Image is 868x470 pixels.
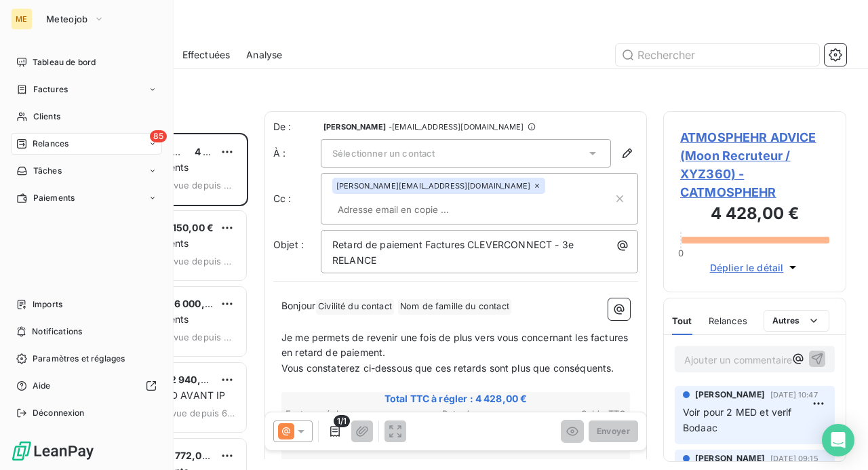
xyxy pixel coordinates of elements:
span: Objet : [273,239,304,250]
button: Envoyer [589,420,638,442]
span: Voir pour 2 MED et verif Bodaac [683,406,795,433]
span: Vous constaterez ci-dessous que ces retards sont plus que conséquents. [281,362,614,374]
label: À : [273,146,321,160]
span: Paramètres et réglages [33,353,125,365]
span: prévue depuis 6 jours [159,332,235,342]
span: Effectuées [182,48,231,62]
span: 85 [150,130,167,142]
span: 3 150,00 € [164,222,214,233]
span: Imports [33,298,62,311]
span: 6 000,00 € [174,298,226,309]
span: - [EMAIL_ADDRESS][DOMAIN_NAME] [389,123,524,131]
span: Relances [33,138,68,150]
span: 2 940,00 € [170,374,222,385]
h3: 4 428,00 € [680,201,829,229]
span: Notifications [32,326,82,338]
th: Factures échues [285,407,398,421]
th: Solde TTC [513,407,627,421]
span: Meteojob [46,14,88,24]
input: Adresse email en copie ... [332,199,489,220]
span: prévue depuis 6 jours [159,180,235,191]
span: [DATE] 10:47 [770,391,818,399]
span: ATMOSPHEHR ADVICE (Moon Recruteur / XYZ360) - CATMOSPHEHR [680,128,829,201]
span: Aide [33,380,51,392]
span: Bonjour [281,300,315,311]
button: Déplier le détail [706,260,804,275]
span: Tout [672,315,692,326]
span: Clients [33,111,60,123]
th: Retard [399,407,513,421]
label: Cc : [273,192,321,205]
span: Tableau de bord [33,56,96,68]
div: Open Intercom Messenger [822,424,854,456]
button: Autres [764,310,829,332]
span: De : [273,120,321,134]
div: ME [11,8,33,30]
span: [PERSON_NAME] [695,389,765,401]
span: 1/1 [334,415,350,427]
span: 42 772,00 € [160,450,217,461]
span: [PERSON_NAME][EMAIL_ADDRESS][DOMAIN_NAME] [336,182,530,190]
span: Total TTC à régler : 4 428,00 € [283,392,628,406]
span: Analyse [246,48,282,62]
span: 0 [678,248,684,258]
span: Civilité du contact [316,299,394,315]
span: [PERSON_NAME] [695,452,765,465]
span: prévue depuis 6 jours [157,408,235,418]
span: prévue depuis 6 jours [159,256,235,267]
span: 4 428,00 € [195,146,247,157]
span: [DATE] 09:15 [770,454,818,463]
input: Rechercher [616,44,819,66]
span: Tâches [33,165,62,177]
span: Sélectionner un contact [332,148,435,159]
a: Aide [11,375,162,397]
span: Factures [33,83,68,96]
span: Nom de famille du contact [398,299,511,315]
span: Retard de paiement Factures CLEVERCONNECT - 3e RELANCE [332,239,576,266]
span: Paiements [33,192,75,204]
img: Logo LeanPay [11,440,95,462]
span: Déplier le détail [710,260,784,275]
span: Déconnexion [33,407,85,419]
span: Je me permets de revenir une fois de plus vers vous concernant les factures en retard de paiement. [281,332,631,359]
span: [PERSON_NAME] [323,123,386,131]
span: Relances [709,315,747,326]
